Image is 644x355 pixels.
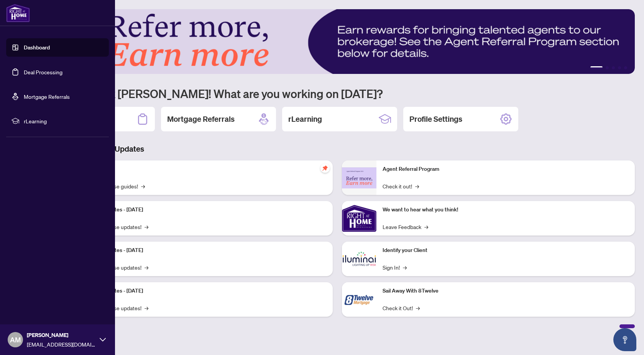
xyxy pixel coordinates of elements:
p: Self-Help [80,165,327,173]
button: Open asap [613,328,636,351]
span: → [416,304,420,312]
span: AM [10,334,21,345]
a: Dashboard [24,44,50,51]
span: → [145,263,148,272]
span: → [403,263,407,272]
span: pushpin [320,164,330,173]
h2: rLearning [288,114,322,124]
img: Agent Referral Program [342,167,376,188]
a: Leave Feedback→ [383,222,428,231]
span: [PERSON_NAME] [27,331,96,339]
button: 5 [624,66,627,69]
h2: Profile Settings [409,114,462,124]
span: → [145,304,148,312]
p: Platform Updates - [DATE] [80,246,327,255]
span: rLearning [24,117,103,125]
a: Sign In!→ [383,263,407,272]
button: 4 [618,66,621,69]
span: → [415,182,419,190]
button: 2 [606,66,609,69]
span: → [424,222,428,231]
p: Identify your Client [383,246,629,255]
h2: Mortgage Referrals [167,114,235,124]
img: logo [6,4,30,22]
img: Slide 0 [40,9,635,74]
img: We want to hear what you think! [342,201,376,236]
a: Check it out!→ [383,182,419,190]
p: Platform Updates - [DATE] [80,287,327,295]
span: → [141,182,145,190]
span: [EMAIL_ADDRESS][DOMAIN_NAME] [27,340,96,348]
h3: Brokerage & Industry Updates [40,144,635,154]
h1: Welcome back [PERSON_NAME]! What are you working on [DATE]? [40,86,635,101]
span: → [145,222,148,231]
p: Sail Away With 8Twelve [383,287,629,295]
img: Identify your Client [342,242,376,276]
a: Mortgage Referrals [24,93,70,100]
p: Agent Referral Program [383,165,629,173]
button: 3 [612,66,615,69]
img: Sail Away With 8Twelve [342,282,376,317]
p: We want to hear what you think! [383,206,629,214]
button: 1 [590,66,603,69]
p: Platform Updates - [DATE] [80,206,327,214]
a: Check it Out!→ [383,304,420,312]
a: Deal Processing [24,69,62,75]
